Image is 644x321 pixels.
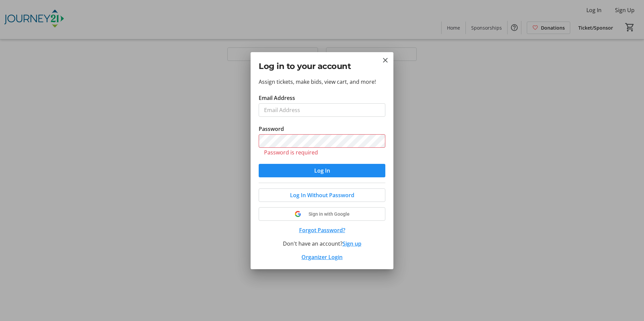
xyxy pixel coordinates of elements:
[290,191,354,199] span: Log In Without Password
[309,211,350,217] span: Sign in with Google
[259,94,295,102] label: Email Address
[259,103,385,117] input: Email Address
[259,60,385,72] h2: Log in to your account
[259,125,284,133] label: Password
[259,226,385,234] button: Forgot Password?
[259,164,385,177] button: Log In
[264,149,380,156] tr-error: Password is required
[259,240,385,248] div: Don't have an account?
[381,56,389,64] button: Close
[314,167,330,175] span: Log In
[259,78,385,86] p: Assign tickets, make bids, view cart, and more!
[301,253,343,261] a: Organizer Login
[259,188,385,202] button: Log In Without Password
[259,207,385,221] button: Sign in with Google
[343,240,361,248] button: Sign up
